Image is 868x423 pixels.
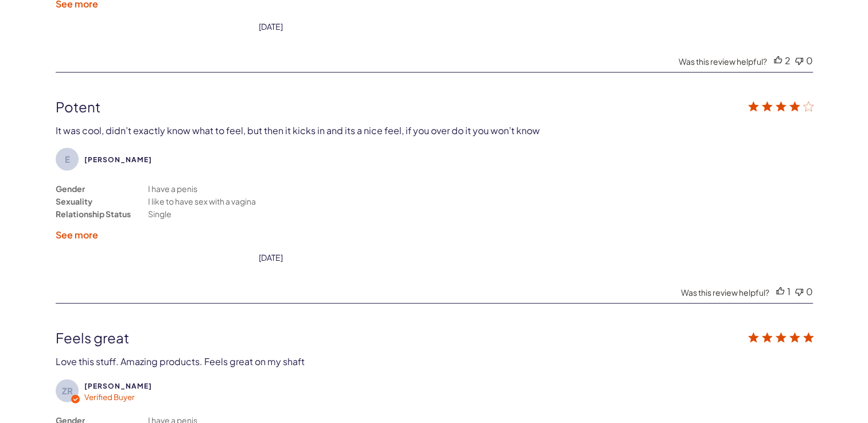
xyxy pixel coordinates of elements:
div: [DATE] [259,252,283,263]
label: See more [56,229,98,241]
span: Evan [84,155,152,164]
div: 0 [806,54,813,66]
div: Love this stuff. Amazing products. Feels great on my shaft [56,355,305,367]
div: Was this review helpful? [681,287,769,297]
div: Feels great [56,329,661,346]
div: Vote up [774,54,782,66]
div: Vote up [776,285,784,297]
text: ZR [61,385,72,396]
div: I like to have sex with a vagina [148,195,256,207]
div: [DATE] [259,21,283,32]
div: date [259,252,283,263]
span: Verified Buyer [84,392,135,402]
span: Zachary R. [84,382,152,390]
div: Single [148,207,172,220]
div: Gender [56,182,85,195]
div: 0 [806,285,813,297]
div: Relationship Status [56,207,131,220]
div: Sexuality [56,195,92,207]
div: date [259,21,283,32]
text: E [64,154,69,164]
div: Was this review helpful? [679,56,767,66]
div: 2 [785,54,791,66]
div: I have a penis [148,182,197,195]
div: Vote down [795,285,803,297]
div: Vote down [795,54,803,66]
div: It was cool, didn’t exactly know what to feel, but then it kicks in and its a nice feel, if you o... [56,124,540,136]
div: 1 [787,285,791,297]
div: Potent [56,98,661,115]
